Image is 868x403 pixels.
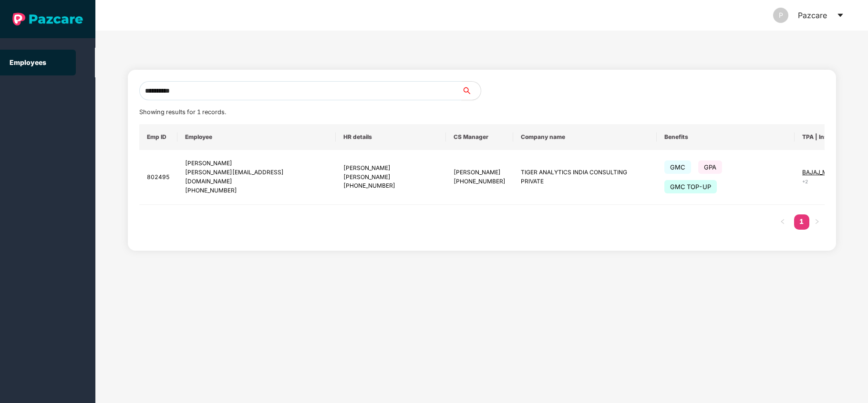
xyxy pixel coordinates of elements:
[775,214,790,230] li: Previous Page
[185,186,329,195] div: [PHONE_NUMBER]
[139,150,177,205] td: 802495
[454,168,506,177] div: [PERSON_NAME]
[513,124,657,150] th: Company name
[837,11,844,19] span: caret-down
[779,8,783,23] span: P
[802,169,837,176] span: BAJAJ_MEDI
[664,180,717,193] span: GMC TOP-UP
[185,168,329,186] div: [PERSON_NAME][EMAIL_ADDRESS][DOMAIN_NAME]
[461,87,481,95] span: search
[177,124,336,150] th: Employee
[809,214,825,230] li: Next Page
[780,219,785,224] span: left
[454,177,506,186] div: [PHONE_NUMBER]
[139,108,226,116] span: Showing results for 1 records.
[794,214,809,230] li: 1
[336,124,446,150] th: HR details
[775,214,790,230] button: left
[794,214,809,229] a: 1
[461,81,481,100] button: search
[513,150,657,205] td: TIGER ANALYTICS INDIA CONSULTING PRIVATE
[446,124,513,150] th: CS Manager
[657,124,795,150] th: Benefits
[343,181,438,191] div: [PHONE_NUMBER]
[139,124,177,150] th: Emp ID
[802,179,808,184] span: + 2
[814,219,820,224] span: right
[10,58,46,66] a: Employees
[698,160,722,174] span: GPA
[185,159,329,168] div: [PERSON_NAME]
[664,160,691,174] span: GMC
[795,124,851,150] th: TPA | Insurer
[809,214,825,230] button: right
[343,164,438,182] div: [PERSON_NAME] [PERSON_NAME]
